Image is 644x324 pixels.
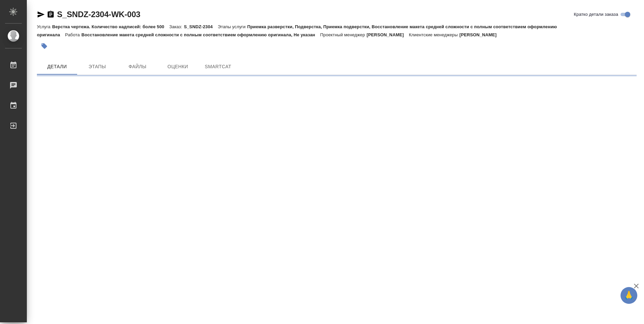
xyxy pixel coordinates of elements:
p: S_SNDZ-2304 [184,24,218,29]
p: Приемка разверстки, Подверстка, Приемка подверстки, Восстановление макета средней сложности с пол... [37,24,557,37]
button: Скопировать ссылку [47,10,55,18]
p: Заказ: [169,24,184,29]
a: S_SNDZ-2304-WK-003 [57,10,140,19]
span: 🙏 [623,288,635,302]
p: Восстановление макета средней сложности с полным соответствием оформлению оригинала, Не указан [82,32,320,37]
p: Этапы услуги [218,24,247,29]
p: [PERSON_NAME] [460,32,502,37]
span: Оценки [162,63,194,71]
p: Проектный менеджер [320,32,367,37]
p: Услуга [37,24,52,29]
span: Этапы [81,63,113,71]
p: [PERSON_NAME] [367,32,409,37]
p: Верстка чертежа. Количество надписей: более 500 [52,24,169,29]
span: Файлы [121,63,154,71]
p: Клиентские менеджеры [409,32,460,37]
span: Детали [41,63,73,71]
span: SmartCat [202,63,234,71]
button: Добавить тэг [37,39,52,53]
button: Скопировать ссылку для ЯМессенджера [37,10,45,18]
button: 🙏 [621,287,637,304]
span: Кратко детали заказа [574,11,618,18]
p: Работа [65,32,82,37]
